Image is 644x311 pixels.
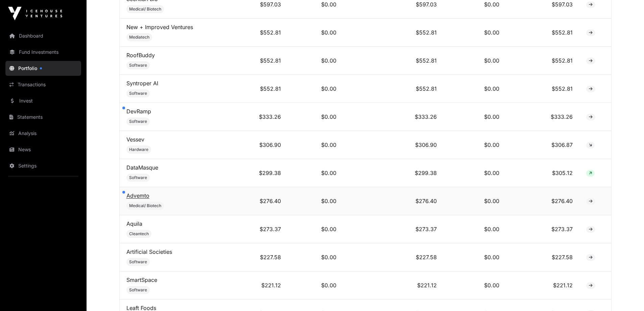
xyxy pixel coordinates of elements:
[343,243,444,271] td: $227.58
[506,19,579,47] td: $552.81
[444,243,506,271] td: $0.00
[129,119,147,124] span: Software
[343,159,444,187] td: $299.38
[129,259,147,265] span: Software
[5,110,81,125] a: Statements
[231,103,288,131] td: $333.26
[231,271,288,299] td: $221.12
[506,47,579,75] td: $552.81
[126,80,158,87] a: Syntroper AI
[126,192,149,199] a: Advemto
[129,231,149,237] span: Cleantech
[506,103,579,131] td: $333.26
[444,271,506,299] td: $0.00
[343,19,444,47] td: $552.81
[231,131,288,159] td: $306.90
[126,108,151,115] a: DevRamp
[288,47,343,75] td: $0.00
[129,6,161,12] span: Medical/ Biotech
[444,47,506,75] td: $0.00
[506,187,579,215] td: $276.40
[126,24,193,30] a: New + Improved Ventures
[126,52,155,59] a: RoofBuddy
[8,7,62,20] img: Icehouse Ventures Logo
[231,75,288,103] td: $552.81
[5,45,81,60] a: Fund Investments
[288,215,343,243] td: $0.00
[231,19,288,47] td: $552.81
[288,103,343,131] td: $0.00
[129,91,147,96] span: Software
[444,19,506,47] td: $0.00
[506,215,579,243] td: $273.37
[231,47,288,75] td: $552.81
[288,19,343,47] td: $0.00
[506,243,579,271] td: $227.58
[444,103,506,131] td: $0.00
[126,220,142,227] a: Aquila
[126,248,172,255] a: Artificial Societies
[444,75,506,103] td: $0.00
[129,63,147,68] span: Software
[231,215,288,243] td: $273.37
[288,159,343,187] td: $0.00
[343,131,444,159] td: $306.90
[506,75,579,103] td: $552.81
[231,187,288,215] td: $276.40
[126,136,144,143] a: Vessev
[129,287,147,293] span: Software
[343,103,444,131] td: $333.26
[5,126,81,141] a: Analysis
[444,187,506,215] td: $0.00
[129,147,148,152] span: Hardware
[343,47,444,75] td: $552.81
[506,131,579,159] td: $306.87
[5,28,81,43] a: Dashboard
[288,187,343,215] td: $0.00
[288,75,343,103] td: $0.00
[343,215,444,243] td: $273.37
[129,35,149,40] span: Mediatech
[231,243,288,271] td: $227.58
[506,271,579,299] td: $221.12
[5,158,81,173] a: Settings
[444,215,506,243] td: $0.00
[288,271,343,299] td: $0.00
[5,93,81,108] a: Invest
[444,159,506,187] td: $0.00
[343,271,444,299] td: $221.12
[126,164,158,171] a: DataMasque
[5,142,81,157] a: News
[231,159,288,187] td: $299.38
[343,75,444,103] td: $552.81
[343,187,444,215] td: $276.40
[288,131,343,159] td: $0.00
[129,175,147,180] span: Software
[444,131,506,159] td: $0.00
[126,276,157,283] a: SmartSpace
[288,243,343,271] td: $0.00
[506,159,579,187] td: $305.12
[5,77,81,92] a: Transactions
[5,61,81,76] a: Portfolio
[610,279,644,311] iframe: Chat Widget
[129,203,161,208] span: Medical/ Biotech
